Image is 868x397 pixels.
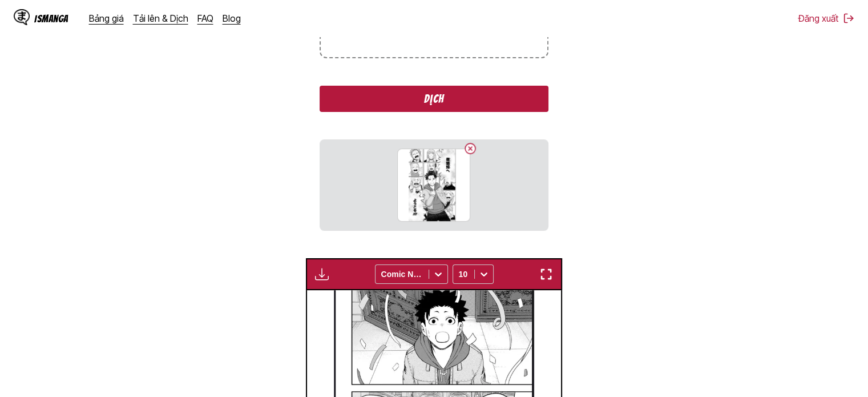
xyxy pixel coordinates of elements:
[197,13,213,24] a: FAQ
[320,86,548,112] button: Dịch
[89,13,124,24] a: Bảng giá
[34,13,68,24] div: IsManga
[798,13,854,24] button: Đăng xuất
[539,267,553,281] img: Enter fullscreen
[133,13,188,24] a: Tải lên & Dịch
[463,142,477,155] button: Delete image
[223,13,241,24] a: Blog
[14,9,30,25] img: IsManga Logo
[843,13,854,24] img: Sign out
[315,267,329,281] img: Download translated images
[14,9,89,27] a: IsManga LogoIsManga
